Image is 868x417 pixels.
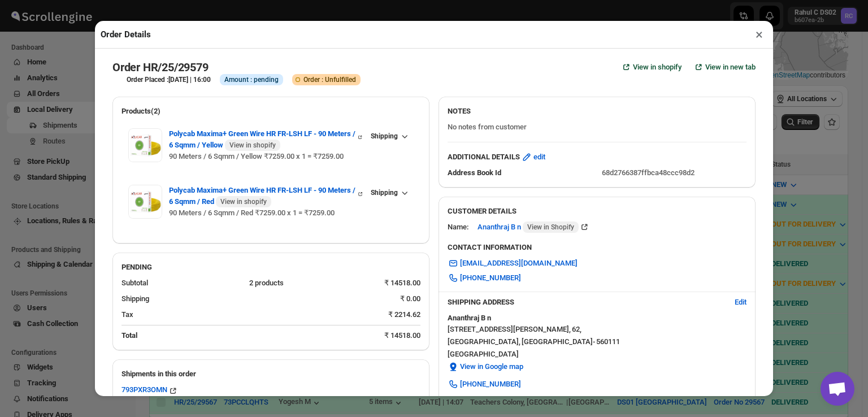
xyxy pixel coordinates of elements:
[478,221,579,233] span: Ananthraj B n
[101,29,151,40] h2: Order Details
[121,106,420,117] h2: Products(2)
[448,107,471,115] b: NOTES
[441,269,528,287] a: [PHONE_NUMBER]
[460,272,521,284] span: [PHONE_NUMBER]
[128,128,162,162] img: Item
[169,186,364,194] a: Polycab Maxima+ Green Wire HR FR-LSH LF - 90 Meters / 6 Sqmm / Red View in shopify
[371,188,398,197] span: Shipping
[448,151,520,163] b: ADDITIONAL DETAILS
[400,293,420,305] div: ₹ 0.00
[448,242,747,253] h3: CONTACT INFORMATION
[441,254,584,272] a: [EMAIL_ADDRESS][DOMAIN_NAME]
[220,197,267,206] span: View in shopify
[169,185,357,207] span: Polycab Maxima+ Green Wire HR FR-LSH LF - 90 Meters / 6 Sqmm / Red
[441,358,530,376] button: View in Google map
[224,75,279,84] span: Amount : pending
[121,309,379,320] div: Tax
[478,223,590,231] a: Ananthraj B n View in Shopify
[460,379,521,390] span: [PHONE_NUMBER]
[168,76,211,84] b: [DATE] | 16:00
[121,277,240,289] div: Subtotal
[229,141,276,150] span: View in shopify
[112,60,209,74] h2: Order HR/25/29579
[448,297,726,308] h3: SHIPPING ADDRESS
[572,324,581,335] span: 62 ,
[121,385,179,397] button: 793PXR3OMN
[728,293,753,311] button: Edit
[384,330,420,341] div: ₹ 14518.00
[127,75,211,84] h3: Order Placed :
[686,58,762,76] button: View in new tab
[388,309,420,320] div: ₹ 2214.62
[735,297,747,308] span: Edit
[121,262,420,273] h2: PENDING
[596,336,620,347] span: 560111
[303,75,356,84] span: Order : Unfulfilled
[705,62,756,73] span: View in new tab
[602,168,695,177] span: 68d2766387ffbca48ccc98d2
[364,128,414,144] button: Shipping
[751,27,767,42] button: ×
[448,206,747,217] h3: CUSTOMER DETAILS
[169,128,357,151] span: Polycab Maxima+ Green Wire HR FR-LSH LF - 90 Meters / 6 Sqmm / Yellow
[262,152,344,160] span: ₹7259.00 x 1 = ₹7259.00
[169,129,364,138] a: Polycab Maxima+ Green Wire HR FR-LSH LF - 90 Meters / 6 Sqmm / Yellow View in shopify
[460,258,578,269] span: [EMAIL_ADDRESS][DOMAIN_NAME]
[522,336,595,347] span: [GEOGRAPHIC_DATA] -
[253,208,335,217] span: ₹7259.00 x 1 = ₹7259.00
[448,168,501,177] span: Address Book Id
[364,185,414,201] button: Shipping
[633,62,682,73] span: View in shopify
[128,185,162,219] img: Item
[821,372,854,406] div: Open chat
[448,314,491,322] b: Ananthraj B n
[169,208,253,217] span: 90 Meters / 6 Sqmm / Red
[448,336,520,347] span: [GEOGRAPHIC_DATA] ,
[448,123,527,131] span: No notes from customer
[514,148,552,166] button: edit
[460,361,523,372] span: View in Google map
[121,368,420,380] h2: Shipments in this order
[448,324,571,335] span: [STREET_ADDRESS][PERSON_NAME] ,
[533,151,545,163] span: edit
[169,152,262,160] span: 90 Meters / 6 Sqmm / Yellow
[121,293,391,305] div: Shipping
[527,223,574,232] span: View in Shopify
[448,221,468,233] div: Name:
[121,331,137,340] b: Total
[448,349,747,360] span: [GEOGRAPHIC_DATA]
[384,277,420,289] div: ₹ 14518.00
[441,375,528,393] a: [PHONE_NUMBER]
[249,277,376,289] div: 2 products
[371,132,398,141] span: Shipping
[614,58,688,76] a: View in shopify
